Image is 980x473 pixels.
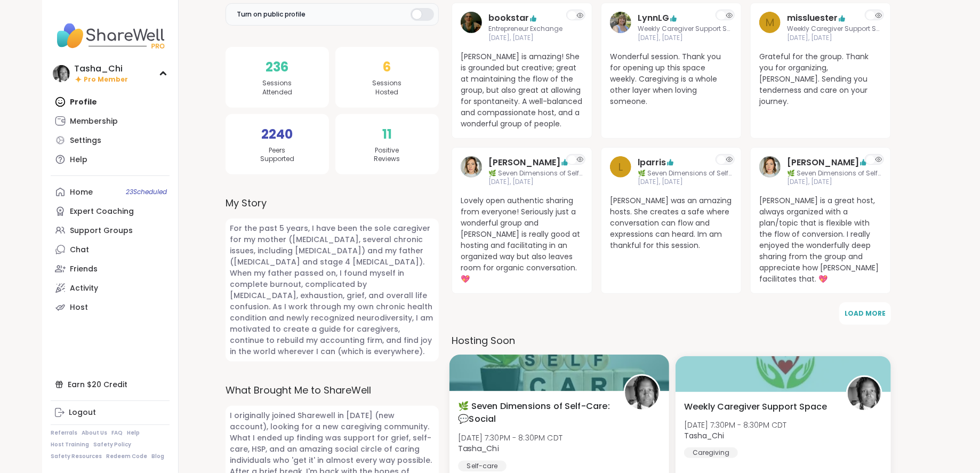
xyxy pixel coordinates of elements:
a: Membership [51,111,170,131]
span: [DATE], [DATE] [787,34,882,43]
span: 23 Scheduled [126,188,167,196]
div: Earn $20 Credit [51,375,170,394]
span: 🌿 Seven Dimensions of Self-Care: 💬Social [458,400,612,426]
span: For the past 5 years, I have been the sole caregiver for my mother ([MEDICAL_DATA], several chron... [226,219,439,362]
span: [DATE] 7:30PM - 8:30PM CDT [458,432,563,443]
span: Pro Member [84,75,128,84]
a: Chat [51,240,170,259]
a: Support Groups [51,221,170,240]
span: [PERSON_NAME] was an amazing hosts. She creates a safe where conversation can flow and expression... [610,195,733,251]
a: Home23Scheduled [51,182,170,202]
a: Safety Resources [51,453,102,460]
a: Help [127,429,140,437]
a: Blog [151,453,164,460]
div: Settings [70,135,101,146]
span: 🌿 Seven Dimensions of Self-Care: Environmental [488,169,583,178]
span: Entrepreneur Exchange [488,25,563,34]
span: Grateful for the group. Thank you for organizing, [PERSON_NAME]. Sending you tenderness and care ... [759,51,882,107]
span: Sessions Attended [262,79,292,97]
span: Weekly Caregiver Support Space [684,400,827,413]
h3: Hosting Soon [452,333,891,348]
a: Charlie_Lovewitch [759,156,781,187]
label: My Story [226,196,439,210]
img: Tasha_Chi [53,65,70,82]
a: [PERSON_NAME] [488,156,560,169]
a: Referrals [51,429,77,437]
div: Help [70,155,87,165]
a: bookstar [488,12,529,25]
a: l [610,156,631,187]
button: Load More [839,302,891,325]
span: Weekly Caregiver Support Space [787,25,882,34]
a: About Us [82,429,107,437]
b: Tasha_Chi [458,443,499,454]
span: 🌿 Seven Dimensions of Self-Care: Environmental [638,169,733,178]
span: [DATE], [DATE] [638,178,733,187]
span: 🌿 Seven Dimensions of Self-Care - Financial [787,169,882,178]
a: FAQ [111,429,123,437]
div: Tasha_Chi [74,63,128,75]
span: 6 [383,58,391,77]
a: missluester [787,12,838,25]
span: Wonderful session. Thank you for opening up this space weekly. Caregiving is a whole other layer ... [610,51,733,107]
div: Self-care [458,461,507,471]
span: [DATE] 7:30PM - 8:30PM CDT [684,420,786,430]
a: Expert Coaching [51,202,170,221]
span: [PERSON_NAME] is amazing! She is grounded but creative; great at maintaining the flow of the grou... [461,51,583,130]
span: [DATE], [DATE] [787,178,882,187]
span: Positive Reviews [374,146,400,164]
div: Home [70,187,93,198]
span: [PERSON_NAME] is a great host, always organized with a plan/topic that is flexible with the flow ... [759,195,882,285]
a: Help [51,150,170,169]
span: m [765,14,775,30]
span: 236 [266,58,289,77]
span: Weekly Caregiver Support Space [638,25,733,34]
a: Redeem Code [106,453,147,460]
a: m [759,12,781,43]
a: Friends [51,259,170,278]
div: Support Groups [70,226,133,236]
span: Lovely open authentic sharing from everyone! Seriously just a wonderful group and [PERSON_NAME] i... [461,195,583,285]
span: Load More [845,309,886,318]
a: Safety Policy [93,441,131,448]
div: Friends [70,264,98,275]
a: lparris [638,156,666,169]
a: LynnLG [638,12,669,25]
img: Tasha_Chi [848,377,881,410]
div: Membership [70,116,118,127]
a: Host Training [51,441,89,448]
b: Tasha_Chi [684,430,724,441]
span: Sessions Hosted [373,79,402,97]
span: l [618,159,623,175]
span: [DATE], [DATE] [488,34,563,43]
label: What Brought Me to ShareWell [226,383,439,397]
img: LynnLG [610,12,631,33]
a: [PERSON_NAME] [787,156,859,169]
span: 2240 [262,125,293,144]
span: Turn on public profile [237,10,306,19]
img: Charlie_Lovewitch [759,156,781,178]
a: Logout [51,403,170,422]
a: Charlie_Lovewitch [461,156,482,187]
a: Host [51,298,170,317]
span: Peers Supported [260,146,294,164]
a: Activity [51,278,170,298]
span: [DATE], [DATE] [488,178,583,187]
div: Activity [70,283,98,294]
div: Host [70,302,88,313]
div: Logout [69,407,96,418]
img: Tasha_Chi [625,376,658,410]
a: bookstar [461,12,482,43]
a: LynnLG [610,12,631,43]
div: Caregiving [684,447,738,458]
a: Settings [51,131,170,150]
div: Expert Coaching [70,206,134,217]
div: Chat [70,245,89,255]
img: Charlie_Lovewitch [461,156,482,178]
span: 11 [382,125,392,144]
img: bookstar [461,12,482,33]
span: [DATE], [DATE] [638,34,733,43]
img: ShareWell Nav Logo [51,17,170,54]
